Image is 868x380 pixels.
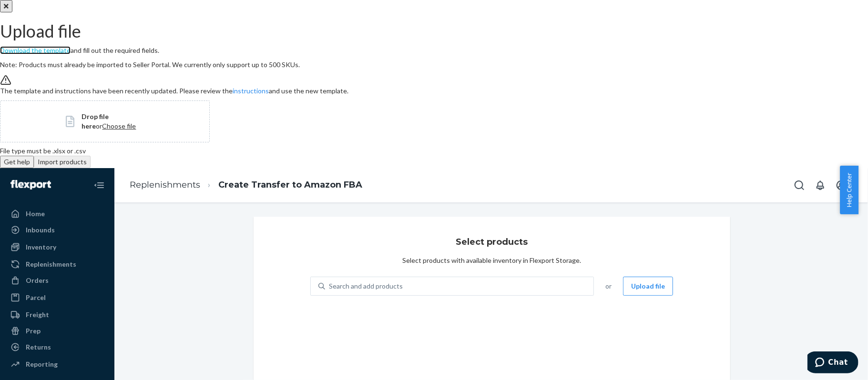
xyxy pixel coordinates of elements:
[96,122,102,130] span: or
[102,122,136,130] span: Choose file
[82,112,109,130] span: Drop file here
[233,87,269,95] a: instructions
[34,156,91,168] button: Import products
[21,7,41,15] span: Chat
